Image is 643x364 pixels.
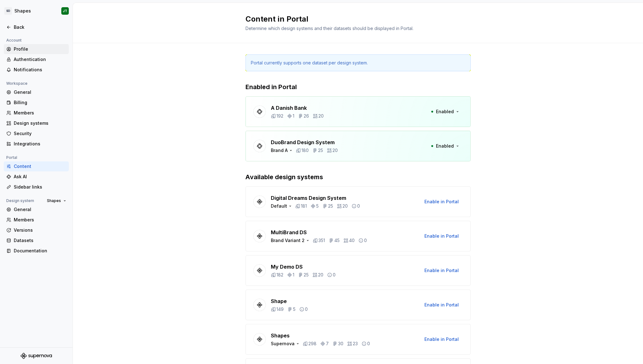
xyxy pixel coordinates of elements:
a: Security [4,129,69,139]
span: Enable in Portal [424,336,459,342]
p: 5 [293,306,296,312]
div: Datasets [14,237,66,244]
p: 45 [334,237,340,244]
p: 20 [342,203,348,209]
button: Enable in Portal [420,265,463,276]
p: 25 [304,272,309,278]
p: 192 [276,113,283,119]
h2: Content in Portal [246,14,463,24]
div: Versions [14,227,66,233]
span: Enabled [436,109,454,115]
a: Back [4,22,69,32]
p: 20 [318,113,324,119]
p: 1 [293,113,294,119]
div: Brand Variant 2 [271,237,310,244]
p: 5 [316,203,319,209]
a: Profile [4,44,69,54]
div: Documentation [14,248,66,254]
p: 351 [318,237,325,244]
div: Integrations [14,141,66,147]
a: Design systems [4,118,69,128]
p: 23 [353,341,358,347]
p: 25 [328,203,333,209]
span: Enabled [436,143,454,149]
div: Billing [14,99,66,106]
p: 26 [304,113,309,119]
div: Portal [4,154,20,161]
a: Datasets [4,235,69,245]
button: Enable in Portal [420,299,463,311]
div: Default [271,203,293,209]
p: Available design systems [246,173,471,181]
p: 30 [338,341,343,347]
div: Authentication [14,56,66,63]
div: JT [63,8,67,13]
p: Digital Dreams Design System [271,194,360,202]
a: Notifications [4,65,69,75]
p: Shapes [271,332,370,339]
p: 0 [367,341,370,347]
div: General [14,89,66,95]
p: 0 [305,306,308,312]
a: Authentication [4,54,69,64]
p: 182 [276,272,283,278]
p: MultiBrand DS [271,229,367,236]
button: SDShapesJT [1,4,71,18]
span: Enable in Portal [424,233,459,239]
div: Account [4,37,24,44]
span: Shapes [47,198,61,203]
div: Back [14,24,66,30]
a: Members [4,108,69,118]
div: Supernova [271,341,300,347]
a: General [4,205,69,215]
div: Shapes [14,8,31,14]
div: Portal currently supports one dataset per design system. [251,60,368,66]
div: Brand A [271,147,293,154]
a: Documentation [4,246,69,256]
div: Design system [4,197,37,205]
div: Notifications [14,67,66,73]
button: Enabled [427,106,463,117]
p: 181 [301,203,307,209]
div: Sidebar links [14,184,66,190]
span: Enable in Portal [424,302,459,308]
span: Enable in Portal [424,199,459,205]
div: General [14,206,66,213]
p: 20 [318,272,323,278]
button: Enable in Portal [420,230,463,242]
div: Workspace [4,80,30,87]
p: 40 [349,237,355,244]
p: 1 [293,272,294,278]
button: Enabled [427,140,463,152]
svg: Supernova Logo [21,353,52,359]
div: Members [14,110,66,116]
p: 149 [276,306,284,312]
a: Content [4,161,69,171]
div: Members [14,217,66,223]
p: 0 [357,203,360,209]
p: 20 [332,147,338,154]
p: 0 [364,237,367,244]
div: SD [4,7,12,15]
p: A Danish Bank [271,104,324,112]
a: Sidebar links [4,182,69,192]
button: Enable in Portal [420,334,463,345]
p: Enabled in Portal [246,83,471,91]
div: Ask AI [14,174,66,180]
a: Members [4,215,69,225]
a: Billing [4,98,69,108]
a: Ask AI [4,172,69,182]
p: 7 [326,341,329,347]
div: Design systems [14,120,66,126]
p: 180 [301,147,309,154]
p: DuoBrand Design System [271,139,338,146]
a: General [4,87,69,97]
div: Security [14,130,66,137]
div: Content [14,163,66,169]
a: Integrations [4,139,69,149]
a: Versions [4,225,69,235]
p: Shape [271,297,308,305]
p: 298 [308,341,316,347]
span: Determine which design systems and their datasets should be displayed in Portal. [246,26,413,31]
